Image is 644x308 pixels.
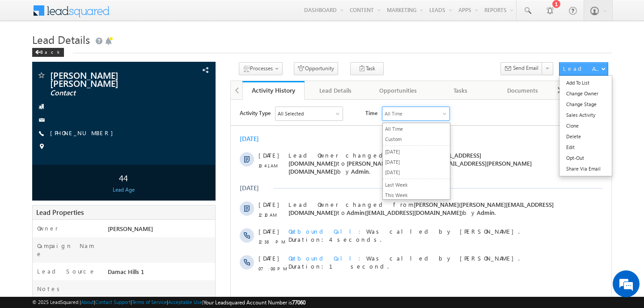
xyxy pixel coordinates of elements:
[154,69,169,75] a: [DATE]
[436,85,484,96] div: Tasks
[135,7,147,20] span: Time
[559,77,612,88] a: Add To List
[36,208,84,217] span: Lead Properties
[154,59,169,65] a: [DATE]
[168,299,202,305] a: Acceptable Use
[154,82,177,88] a: Last Week
[28,51,48,60] span: [DATE]
[15,47,38,59] img: d_60004797649_company_0_60004797649
[305,81,367,100] a: Lead Details
[242,81,305,100] a: Activity History
[47,10,73,18] div: All Selected
[28,138,55,146] span: 12:38 PM
[154,26,172,32] a: All Time
[559,131,612,142] a: Delete
[32,47,68,55] a: Back
[239,62,283,75] button: Processes
[500,62,542,75] button: Send Email
[58,51,250,67] span: Admin([EMAIL_ADDRESS][DOMAIN_NAME])
[250,65,273,72] span: Processes
[58,51,301,75] span: Lead Owner changed from to by .
[513,64,538,72] span: Send Email
[37,285,63,293] label: Notes
[559,99,612,110] a: Change Stage
[147,4,168,26] div: Minimize live chat window
[95,299,131,305] a: Contact Support
[292,299,305,306] span: 77060
[50,71,163,87] span: [PERSON_NAME] [PERSON_NAME]
[47,47,150,59] div: Chat with us now
[374,85,422,96] div: Opportunities
[28,62,55,70] span: 10:41 AM
[312,85,359,96] div: Lead Details
[37,267,96,275] label: Lead Source
[28,165,55,173] span: 07:00 PM
[58,154,136,162] span: Outbound Call
[429,81,492,100] a: Tasks
[58,101,323,116] span: [PERSON_NAME]([PERSON_NAME][EMAIL_ADDRESS][DOMAIN_NAME])
[32,32,90,47] span: Lead Details
[37,224,58,232] label: Owner
[120,68,138,75] span: Admin
[28,154,48,163] span: [DATE]
[28,128,48,136] span: [DATE]
[203,299,305,306] span: Your Leadsquared Account Number is
[154,49,169,55] a: [DATE]
[559,110,612,120] a: Sales Activity
[58,154,289,170] span: Was called by [PERSON_NAME]. Duration:1 second.
[12,83,163,233] textarea: Type your message and hit 'Enter'
[106,267,215,280] div: Damac Hills 1
[559,62,608,76] button: Lead Actions
[563,64,601,73] div: Lead Actions
[492,81,555,100] a: Documents
[122,241,162,253] em: Start Chat
[9,84,38,92] div: [DATE]
[32,48,64,57] div: Back
[499,85,547,96] div: Documents
[50,89,163,98] span: Contact
[559,120,612,131] a: Clone
[294,62,338,75] button: Opportunity
[45,7,112,21] div: All Selected
[58,101,323,116] span: Lead Owner changed from to by .
[154,10,172,18] div: All Time
[246,109,264,116] span: Admin
[132,299,167,305] a: Terms of Service
[559,142,612,153] a: Edit
[367,81,430,100] a: Opportunities
[559,88,612,99] a: Change Owner
[9,35,38,43] div: [DATE]
[58,60,301,75] span: [PERSON_NAME]([PERSON_NAME][EMAIL_ADDRESS][PERSON_NAME][DOMAIN_NAME])
[50,129,118,138] span: [PHONE_NUMBER]
[154,36,171,42] a: Custom
[32,298,305,307] span: © 2025 LeadSquared | | | | |
[58,128,289,143] span: Was called by [PERSON_NAME]. Duration:4 seconds.
[58,128,136,135] span: Outbound Call
[28,101,48,109] span: [DATE]
[34,169,213,186] div: 44
[28,111,55,119] span: 12:10 AM
[116,109,232,116] span: Admin([EMAIL_ADDRESS][DOMAIN_NAME])
[81,299,94,305] a: About
[37,242,99,258] label: Campaign Name
[559,163,612,174] a: Share Via Email
[108,225,153,232] span: [PERSON_NAME]
[154,92,177,98] a: This Week
[249,86,298,94] div: Activity History
[34,186,213,194] div: Lead Age
[350,62,384,75] button: Task
[559,153,612,163] a: Opt-Out
[9,7,40,20] span: Activity Type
